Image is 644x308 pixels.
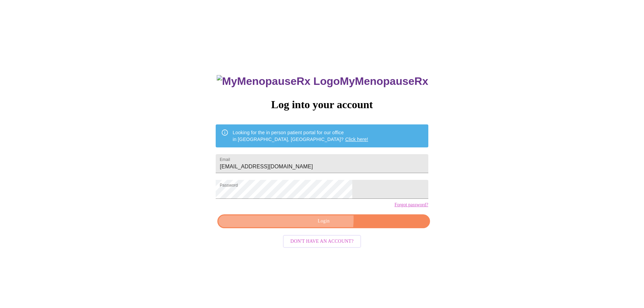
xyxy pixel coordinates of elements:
[345,137,368,142] a: Click here!
[217,214,430,228] button: Login
[290,237,354,246] span: Don't have an account?
[281,238,363,244] a: Don't have an account?
[283,235,361,248] button: Don't have an account?
[225,217,422,226] span: Login
[217,75,428,88] h3: MyMenopauseRx
[233,126,368,145] div: Looking for the in person patient portal for our office in [GEOGRAPHIC_DATA], [GEOGRAPHIC_DATA]?
[395,202,428,208] a: Forgot password?
[217,75,340,88] img: MyMenopauseRx Logo
[216,98,428,111] h3: Log into your account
